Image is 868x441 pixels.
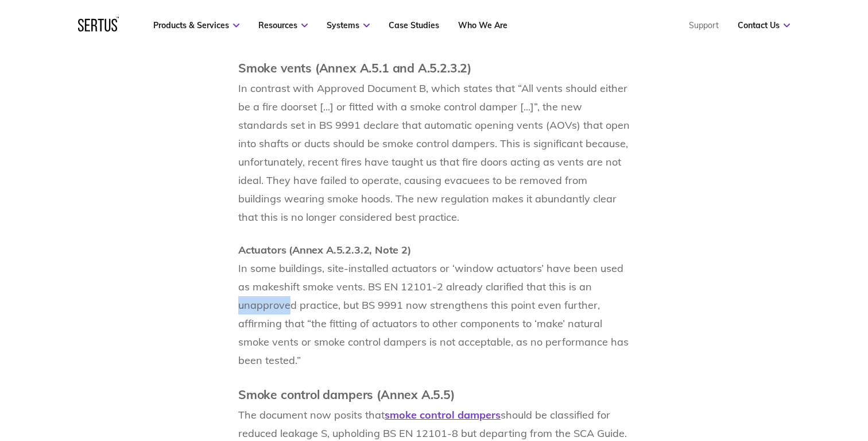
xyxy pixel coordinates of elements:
[238,243,411,256] span: Actuators (Annex A.5.2.3.2, Note 2)
[385,408,501,421] a: smoke control dampers
[738,20,790,30] a: Contact Us
[258,20,308,30] a: Resources
[238,408,385,421] span: The document now posits that
[238,60,471,75] span: Smoke vents (Annex A.5.1 and A.5.2.3.2)
[689,20,719,30] a: Support
[238,262,629,367] span: In some buildings, site-installed actuators or ‘window actuators’ have been used as makeshift smo...
[389,20,439,30] a: Case Studies
[327,20,370,30] a: Systems
[458,20,507,30] a: Who We Are
[238,82,630,224] span: In contrast with Approved Document B, which states that “All vents should either be a fire doorse...
[153,20,239,30] a: Products & Services
[238,387,455,402] span: Smoke control dampers (Annex A.5.5)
